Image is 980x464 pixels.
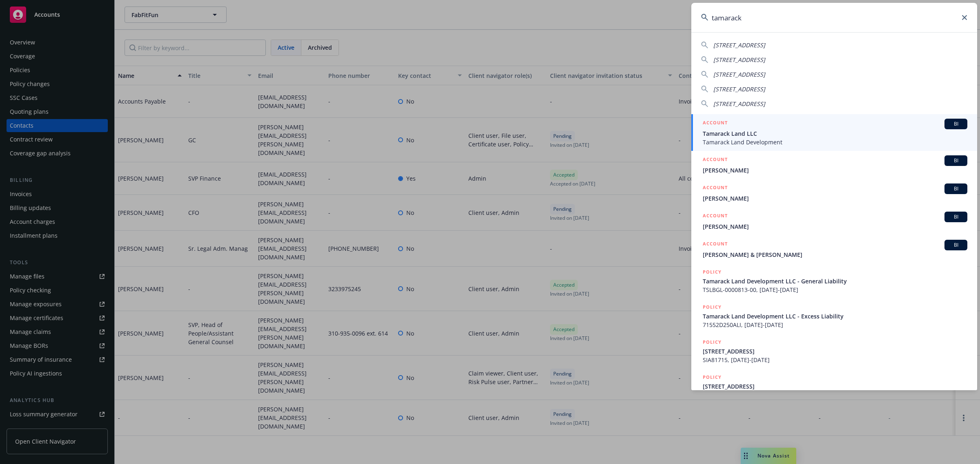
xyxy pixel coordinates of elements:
[713,56,765,64] span: [STREET_ADDRESS]
[691,263,977,298] a: POLICYTamarack Land Development LLC - General LiabilityTSLBGL-0000813-00, [DATE]-[DATE]
[703,312,967,320] span: Tamarack Land Development LLC - Excess Liability
[703,268,722,276] h5: POLICY
[703,183,728,193] h5: ACCOUNT
[703,129,967,138] span: Tamarack Land LLC
[948,157,964,164] span: BI
[691,179,977,207] a: ACCOUNTBI[PERSON_NAME]
[691,334,977,369] a: POLICY[STREET_ADDRESS]SIA81715, [DATE]-[DATE]
[691,369,977,404] a: POLICY[STREET_ADDRESS]
[703,240,728,250] h5: ACCOUNT
[703,373,722,381] h5: POLICY
[703,285,967,294] span: TSLBGL-0000813-00, [DATE]-[DATE]
[713,100,765,108] span: [STREET_ADDRESS]
[703,356,967,364] span: SIA81715, [DATE]-[DATE]
[948,241,964,249] span: BI
[703,212,728,221] h5: ACCOUNT
[713,41,765,49] span: [STREET_ADDRESS]
[703,320,967,329] span: 71552D250ALI, [DATE]-[DATE]
[691,3,977,32] input: Search...
[703,382,967,391] span: [STREET_ADDRESS]
[703,303,722,311] h5: POLICY
[713,85,765,93] span: [STREET_ADDRESS]
[691,114,977,151] a: ACCOUNTBITamarack Land LLCTamarack Land Development
[703,194,967,203] span: [PERSON_NAME]
[703,338,722,346] h5: POLICY
[948,120,964,128] span: BI
[691,298,977,334] a: POLICYTamarack Land Development LLC - Excess Liability71552D250ALI, [DATE]-[DATE]
[703,222,967,231] span: [PERSON_NAME]
[948,213,964,221] span: BI
[703,347,967,356] span: [STREET_ADDRESS]
[713,71,765,78] span: [STREET_ADDRESS]
[691,207,977,235] a: ACCOUNTBI[PERSON_NAME]
[703,155,728,165] h5: ACCOUNT
[703,138,967,146] span: Tamarack Land Development
[703,166,967,175] span: [PERSON_NAME]
[703,277,967,285] span: Tamarack Land Development LLC - General Liability
[691,235,977,263] a: ACCOUNTBI[PERSON_NAME] & [PERSON_NAME]
[703,250,967,259] span: [PERSON_NAME] & [PERSON_NAME]
[948,185,964,192] span: BI
[691,151,977,179] a: ACCOUNTBI[PERSON_NAME]
[703,119,728,128] h5: ACCOUNT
